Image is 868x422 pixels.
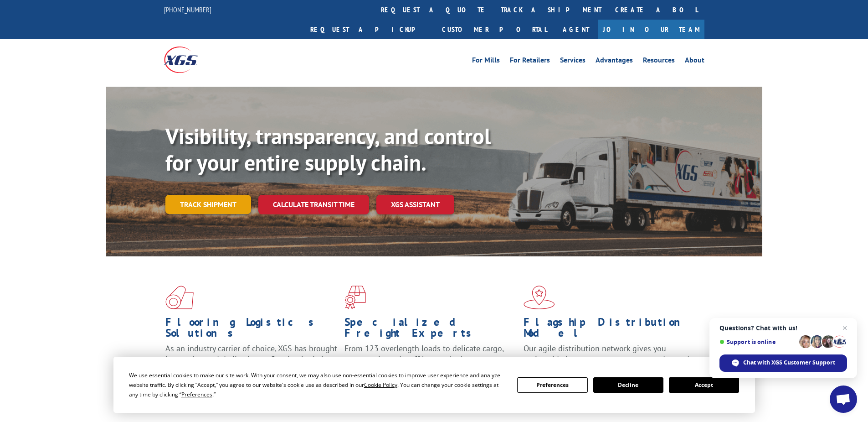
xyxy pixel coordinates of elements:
b: Visibility, transparency, and control for your entire supply chain. [165,122,491,177]
a: Resources [643,57,675,67]
button: Decline [593,377,663,393]
img: xgs-icon-total-supply-chain-intelligence-red [165,286,194,309]
span: Chat with XGS Customer Support [743,359,835,367]
a: Track shipment [165,195,251,214]
span: Close chat [839,323,850,333]
a: Agent [554,20,598,39]
div: Cookie Consent Prompt [113,357,755,413]
a: Services [560,57,586,67]
div: Chat with XGS Customer Support [719,354,847,372]
h1: Specialized Freight Experts [344,317,517,343]
button: Preferences [517,377,587,393]
span: Questions? Chat with us! [719,324,847,332]
button: Accept [669,377,739,393]
span: Cookie Policy [364,381,397,389]
h1: Flooring Logistics Solutions [165,317,338,343]
h1: Flagship Distribution Model [524,317,696,343]
a: Join Our Team [598,20,704,39]
div: We use essential cookies to make our site work. With your consent, we may also use non-essential ... [129,370,506,399]
span: Our agile distribution network gives you nationwide inventory management on demand. [524,343,691,365]
a: For Mills [472,57,500,67]
span: Support is online [719,339,796,345]
a: Request a pickup [303,20,435,39]
a: XGS ASSISTANT [376,195,454,214]
a: About [685,57,704,67]
img: xgs-icon-flagship-distribution-model-red [524,286,555,309]
img: xgs-icon-focused-on-flooring-red [344,286,366,309]
span: Preferences [181,391,212,398]
a: [PHONE_NUMBER] [164,5,211,14]
a: Advantages [596,57,633,67]
a: Customer Portal [435,20,554,39]
p: From 123 overlength loads to delicate cargo, our experienced staff knows the best way to move you... [344,343,517,384]
div: Open chat [830,386,857,413]
a: For Retailers [510,57,550,67]
span: As an industry carrier of choice, XGS has brought innovation and dedication to flooring logistics... [165,343,337,375]
a: Calculate transit time [258,195,369,214]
